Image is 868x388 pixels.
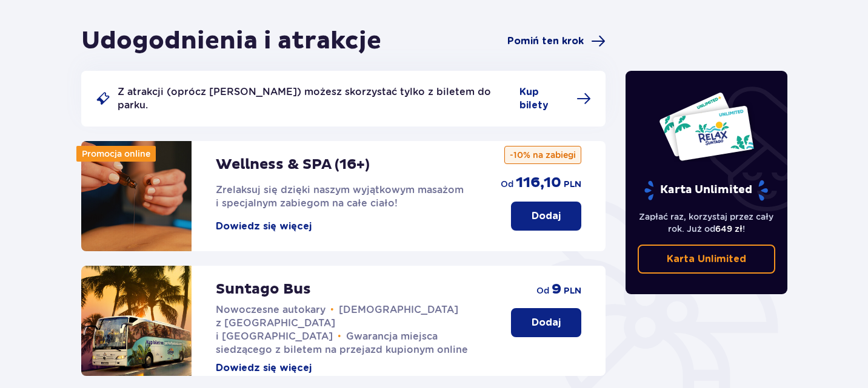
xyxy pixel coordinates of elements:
span: Zrelaksuj się dzięki naszym wyjątkowym masażom i specjalnym zabiegom na całe ciało! [216,184,464,209]
p: PLN [564,179,581,191]
p: Dodaj [532,209,561,223]
p: Zapłać raz, korzystaj przez cały rok. Już od ! [638,211,776,235]
button: Dodaj [511,308,581,337]
span: Kup bilety [519,85,569,112]
span: • [330,304,334,316]
p: od [536,284,549,297]
h1: Udogodnienia i atrakcje [81,26,381,56]
button: Dowiedz się więcej [216,361,312,375]
p: 116,10 [516,174,561,192]
div: Promocja online [76,146,156,162]
img: attraction [81,266,192,376]
button: Dodaj [511,202,581,231]
p: PLN [564,285,581,297]
p: od [501,178,513,190]
p: Karta Unlimited [643,180,769,201]
p: Dodaj [532,316,561,329]
img: attraction [81,141,192,251]
a: Kup bilety [519,85,591,112]
p: Suntago Bus [216,280,311,298]
p: 9 [552,280,561,298]
p: Z atrakcji (oprócz [PERSON_NAME]) możesz skorzystać tylko z biletem do parku. [118,85,512,112]
span: 649 zł [715,224,743,234]
button: Dowiedz się więcej [216,220,312,233]
p: -10% na zabiegi [504,146,581,164]
span: [DEMOGRAPHIC_DATA] z [GEOGRAPHIC_DATA] i [GEOGRAPHIC_DATA] [216,304,458,342]
span: Pomiń ten krok [507,35,584,48]
a: Karta Unlimited [638,245,776,274]
a: Pomiń ten krok [507,34,606,48]
span: • [338,330,341,343]
p: Karta Unlimited [667,252,746,266]
p: Wellness & SPA (16+) [216,156,370,174]
span: Nowoczesne autokary [216,304,326,315]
